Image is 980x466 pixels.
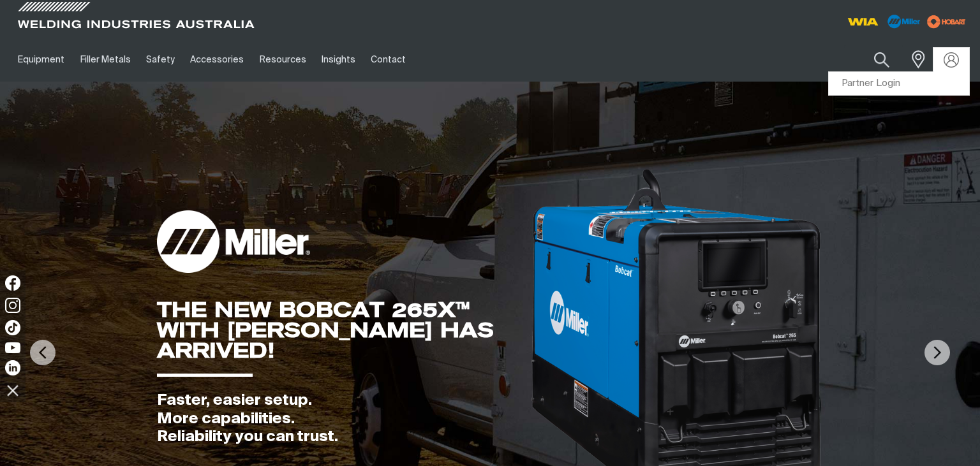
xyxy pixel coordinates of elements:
[30,340,56,365] img: PrevArrow
[923,12,970,31] img: miller
[5,342,20,353] img: YouTube
[252,38,314,82] a: Resources
[363,38,413,82] a: Contact
[10,38,72,82] a: Equipment
[72,38,138,82] a: Filler Metals
[2,379,24,401] img: hide socials
[10,38,730,82] nav: Main
[5,275,20,291] img: Facebook
[314,38,363,82] a: Insights
[182,38,251,82] a: Accessories
[924,340,950,365] img: NextArrow
[5,360,20,375] img: LinkedIn
[5,298,20,313] img: Instagram
[157,391,530,446] div: Faster, easier setup. More capabilities. Reliability you can trust.
[5,320,20,335] img: TikTok
[157,300,530,361] div: THE NEW BOBCAT 265X™ WITH [PERSON_NAME] HAS ARRIVED!
[860,45,903,75] button: Search products
[138,38,182,82] a: Safety
[844,45,903,75] input: Product name or item number...
[829,72,969,96] a: Partner Login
